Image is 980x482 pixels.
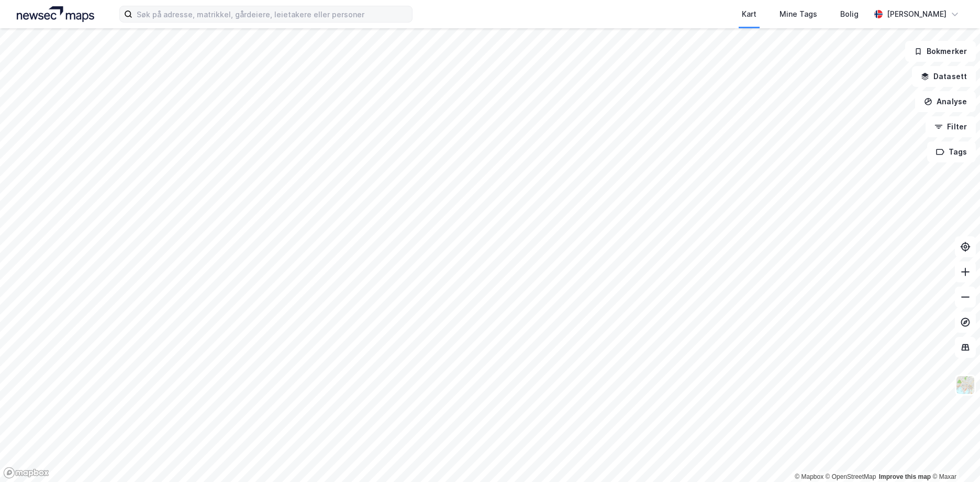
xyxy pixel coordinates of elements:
div: Mine Tags [779,8,817,20]
div: Kart [742,8,756,20]
img: logo.a4113a55bc3d86da70a041830d287a7e.svg [17,6,94,22]
iframe: Chat Widget [928,432,980,482]
div: [PERSON_NAME] [887,8,946,20]
input: Søk på adresse, matrikkel, gårdeiere, leietakere eller personer [132,6,412,22]
div: Kontrollprogram for chat [928,432,980,482]
div: Bolig [840,8,859,20]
